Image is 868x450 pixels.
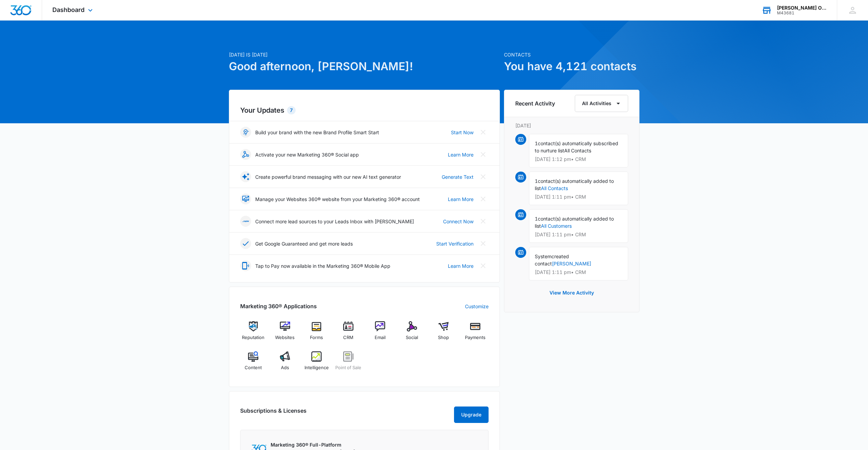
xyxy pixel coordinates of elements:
a: Generate Text [442,173,474,180]
span: contact(s) automatically subscribed to nurture list [535,140,618,153]
span: System [535,253,552,259]
a: Point of Sale [335,351,362,376]
a: Social [399,321,425,346]
div: 7 [287,106,296,114]
span: Dashboard [52,6,85,13]
span: Reputation [242,334,264,341]
a: Start Now [451,129,474,136]
a: Customize [465,303,489,310]
p: [DATE] 1:11 pm • CRM [535,195,622,199]
p: Activate your new Marketing 360® Social app [255,151,359,158]
button: All Activities [575,95,628,112]
p: Contacts [504,51,639,58]
span: 1 [535,178,538,184]
span: Shop [438,334,449,341]
button: Close [478,149,489,160]
a: All Contacts [541,185,568,191]
a: Learn More [448,196,474,203]
button: Close [478,260,489,271]
span: Email [375,334,386,341]
a: Forms [303,321,330,346]
p: Manage your Websites 360® website from your Marketing 360® account [255,196,420,203]
span: Ads [281,364,289,371]
span: All Contacts [564,148,591,153]
p: Build your brand with the new Brand Profile Smart Start [255,129,379,136]
span: Social [406,334,418,341]
span: Payments [465,334,485,341]
p: Create powerful brand messaging with our new AI text generator [255,173,401,180]
h2: Marketing 360® Applications [240,302,317,310]
span: contact(s) automatically added to list [535,216,614,229]
span: CRM [343,334,353,341]
a: Start Verification [436,240,474,247]
p: [DATE] 1:12 pm • CRM [535,157,622,162]
p: Tap to Pay now available in the Marketing 360® Mobile App [255,262,390,270]
a: Connect Now [443,218,474,225]
a: All Customers [541,223,572,229]
a: Intelligence [303,351,330,376]
a: Payments [462,321,489,346]
p: Connect more lead sources to your Leads Inbox with [PERSON_NAME] [255,218,414,225]
h6: Recent Activity [515,99,555,108]
button: Close [478,127,489,138]
span: Point of Sale [335,364,361,371]
span: Content [245,364,262,371]
p: Get Google Guaranteed and get more leads [255,240,353,247]
a: Ads [272,351,298,376]
span: 1 [535,216,538,222]
div: account id [777,11,827,15]
a: Content [240,351,267,376]
span: Websites [275,334,295,341]
button: Close [478,171,489,182]
span: contact(s) automatically added to list [535,178,614,191]
a: Websites [272,321,298,346]
a: CRM [335,321,362,346]
span: created contact [535,253,569,266]
span: Forms [310,334,323,341]
p: Marketing 360® Full-Platform [271,441,355,448]
a: Email [367,321,393,346]
p: [DATE] 1:11 pm • CRM [535,270,622,275]
button: Close [478,238,489,249]
h1: You have 4,121 contacts [504,58,639,75]
h2: Your Updates [240,105,489,115]
p: [DATE] [515,122,628,129]
a: Learn More [448,262,474,270]
a: Shop [430,321,457,346]
h1: Good afternoon, [PERSON_NAME]! [229,58,500,75]
a: Reputation [240,321,267,346]
p: [DATE] is [DATE] [229,51,500,58]
button: Close [478,216,489,227]
span: Intelligence [305,364,329,371]
button: Close [478,193,489,204]
a: Learn More [448,151,474,158]
span: 1 [535,140,538,146]
p: [DATE] 1:11 pm • CRM [535,232,622,237]
div: account name [777,5,827,11]
button: View More Activity [543,285,601,301]
h2: Subscriptions & Licenses [240,407,307,420]
button: Upgrade [454,407,489,423]
a: [PERSON_NAME] [552,261,591,266]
